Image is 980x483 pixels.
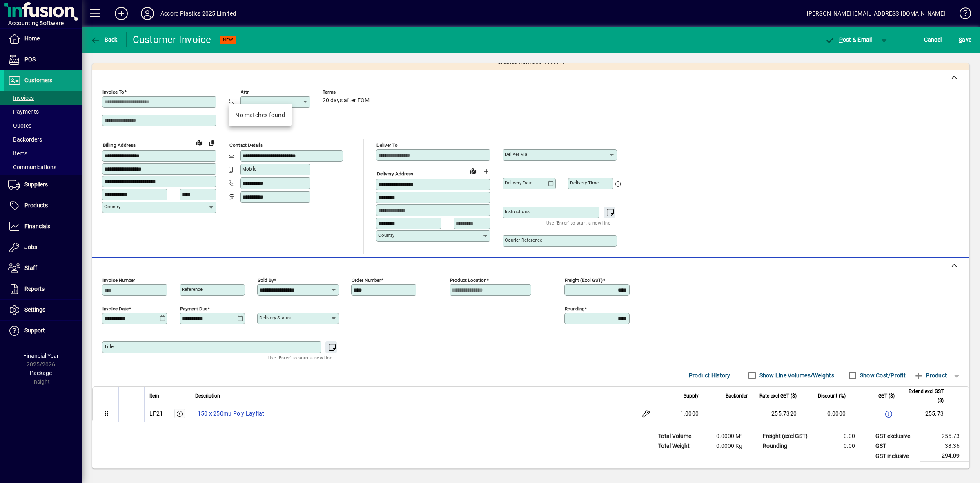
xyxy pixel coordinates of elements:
td: 38.36 [920,441,969,451]
button: Post & Email [821,32,876,47]
mat-label: Delivery date [505,180,532,186]
td: 0.0000 Kg [703,441,752,451]
mat-label: Country [104,204,120,209]
mat-hint: Use 'Enter' to start a new line [546,218,610,227]
mat-label: Country [378,232,394,238]
a: Items [4,146,82,160]
span: Items [8,150,27,157]
span: GST ($) [878,391,895,400]
td: Total Weight [654,441,703,451]
mat-label: Invoice To [102,89,124,95]
a: Reports [4,279,82,299]
mat-hint: Use 'Enter' to start a new line [268,353,332,362]
span: Reports [24,285,45,292]
mat-label: Invoice number [102,277,135,283]
mat-label: Invoice date [102,306,129,312]
a: Communications [4,160,82,174]
span: Terms [323,90,372,95]
button: Cancel [922,32,944,47]
span: Home [24,35,40,42]
button: Save [957,32,973,47]
span: Product History [689,369,731,382]
span: Financials [24,223,50,229]
mat-label: Product location [450,277,486,283]
mat-label: Delivery status [259,315,291,321]
td: GST exclusive [871,431,920,441]
mat-label: Sold by [258,277,274,283]
span: Quotes [8,122,31,129]
span: Jobs [24,244,37,250]
span: Settings [24,306,45,313]
span: Product [914,369,947,382]
span: Payments [8,108,39,115]
span: NEW [223,37,233,43]
span: Description [195,391,220,400]
div: 255.7320 [758,409,797,418]
span: P [839,36,843,43]
span: Extend excl GST ($) [905,387,944,405]
span: Customers [24,77,52,83]
td: GST [871,441,920,451]
label: Show Cost/Profit [858,371,906,380]
a: Settings [4,300,82,320]
td: Rounding [759,441,816,451]
td: 255.73 [900,405,949,422]
mat-label: Order number [352,277,381,283]
span: Staff [24,265,37,271]
mat-label: Rounding [565,306,584,312]
div: [PERSON_NAME] [EMAIL_ADDRESS][DOMAIN_NAME] [807,7,945,20]
span: Rate excl GST ($) [759,391,797,400]
span: Discount (%) [818,391,846,400]
label: 150 x 250mu Poly Layflat [195,409,267,418]
span: Cancel [924,33,942,46]
a: Suppliers [4,175,82,195]
button: Copy to Delivery address [205,136,218,149]
span: Backorders [8,136,42,143]
button: Choose address [479,165,492,178]
button: Profile [134,6,160,21]
td: 0.00 [816,431,865,441]
mat-label: Instructions [505,209,530,214]
td: GST inclusive [871,451,920,461]
a: Jobs [4,237,82,258]
span: Supply [684,391,699,400]
mat-label: Mobile [242,166,256,172]
a: Backorders [4,133,82,146]
span: Invoices [8,94,34,101]
app-page-header-button: Back [82,32,127,47]
div: Customer Invoice [133,33,212,46]
td: 255.73 [920,431,969,441]
a: View on map [192,136,205,149]
a: Knowledge Base [953,2,970,28]
span: Back [90,36,118,43]
div: LF21 [149,409,163,418]
span: 1.0000 [680,409,699,418]
div: Accord Plastics 2025 Limited [160,7,236,20]
mat-label: Deliver To [376,142,398,148]
a: Invoices [4,91,82,105]
button: Add [108,6,134,21]
button: Product [910,368,951,383]
td: 0.0000 M³ [703,431,752,441]
td: 0.00 [816,441,865,451]
mat-label: Attn [241,89,249,95]
span: Products [24,202,48,209]
a: Staff [4,258,82,279]
mat-label: Freight (excl GST) [565,277,603,283]
a: Support [4,321,82,341]
div: No matches found [235,111,285,119]
td: Total Volume [654,431,703,441]
mat-label: Courier Reference [505,237,542,243]
span: ave [959,33,971,46]
span: Item [149,391,159,400]
button: Product History [686,368,734,383]
span: Package [30,370,52,376]
a: Payments [4,105,82,119]
span: S [959,36,962,43]
a: Products [4,195,82,216]
span: Suppliers [24,181,48,188]
mat-label: Title [104,344,114,349]
a: Home [4,29,82,49]
a: Quotes [4,119,82,133]
mat-option: No matches found [229,107,292,123]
